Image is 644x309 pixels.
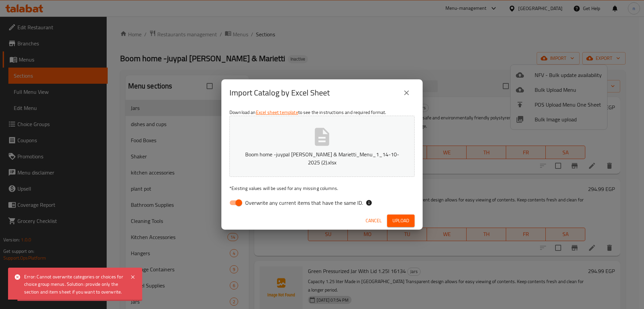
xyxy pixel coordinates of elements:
div: Download an to see the instructions and required format. [221,106,423,212]
div: Error: Cannot overwrite categories or choices for choice group menus. Solution: provide only the ... [24,273,123,296]
span: Overwrite any current items that have the same ID. [245,199,363,207]
button: close [398,85,415,101]
span: Upload [392,217,409,225]
a: Excel sheet template [256,108,298,117]
h2: Import Catalog by Excel Sheet [229,87,330,98]
p: Boom home -juypal [PERSON_NAME] & Marietti_Menu_1_14-10-2025 (2).xlsx [240,150,404,166]
button: Cancel [363,215,384,227]
button: Upload [387,215,415,227]
button: Boom home -juypal [PERSON_NAME] & Marietti_Menu_1_14-10-2025 (2).xlsx [229,116,415,177]
p: Existing values will be used for any missing columns. [229,185,415,192]
span: Cancel [366,217,382,225]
